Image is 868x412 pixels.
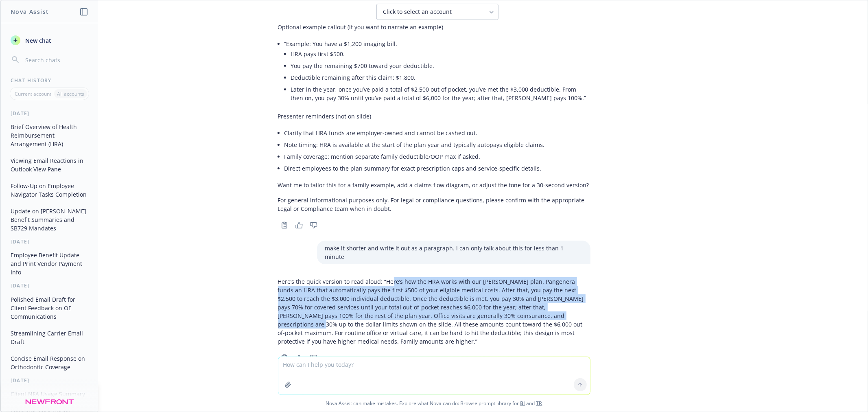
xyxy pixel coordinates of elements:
[281,354,288,362] svg: Copy to clipboard
[7,154,92,176] button: Viewing Email Reactions in Outlook View Pane
[7,120,92,151] button: Brief Overview of Health Reimbursement Arrangement (HRA)
[383,8,452,16] span: Click to select an account
[278,112,590,121] p: Presenter reminders (not on slide)
[57,90,84,97] p: All accounts
[1,282,98,289] div: [DATE]
[24,36,51,45] span: New chat
[291,60,590,72] li: You pay the remaining $700 toward your deductible.
[7,33,92,48] button: New chat
[7,352,92,374] button: Concise Email Response on Orthodontic Coverage
[536,400,542,407] a: TR
[7,248,92,279] button: Employee Benefit Update and Print Vendor Payment Info
[1,377,98,384] div: [DATE]
[1,238,98,245] div: [DATE]
[284,151,590,162] li: Family coverage: mention separate family deductible/OOP max if asked.
[7,387,92,401] button: Client NFA Usage Summary
[4,395,864,412] span: Nova Assist can make mistakes. Explore what Nova can do: Browse prompt library for and
[24,54,88,66] input: Search chats
[11,7,49,16] h1: Nova Assist
[278,23,590,31] p: Optional example callout (if you want to narrate an example)
[278,277,590,346] p: Here’s the quick version to read aloud: “Here’s how the HRA works with our [PERSON_NAME] plan. Pa...
[307,219,320,231] button: Thumbs down
[7,327,92,348] button: Streamlining Carrier Email Draft
[291,48,590,60] li: HRA pays first $500.
[307,352,320,364] button: Thumbs down
[284,38,590,105] li: “Example: You have a $1,200 imaging bill.
[284,162,590,174] li: Direct employees to the plan summary for exact prescription caps and service-specific details.
[284,139,590,151] li: Note timing: HRA is available at the start of the plan year and typically autopays eligible claims.
[7,204,92,235] button: Update on [PERSON_NAME] Benefit Summaries and SB729 Mandates
[520,400,525,407] a: BI
[7,293,92,323] button: Polished Email Draft for Client Feedback on OE Communications
[291,83,590,104] li: Later in the year, once you’ve paid a total of $2,500 out of pocket, you’ve met the $3,000 deduct...
[7,179,92,201] button: Follow-Up on Employee Navigator Tasks Completion
[325,244,582,261] p: make it shorter and write it out as a paragraph. i can only talk about this for less than 1 minute
[376,4,498,20] button: Click to select an account
[1,77,98,84] div: Chat History
[15,90,51,97] p: Current account
[1,110,98,117] div: [DATE]
[291,72,590,83] li: Deductible remaining after this claim: $1,800.
[278,196,590,213] p: For general informational purposes only. For legal or compliance questions, please confirm with t...
[284,127,590,139] li: Clarify that HRA funds are employer-owned and cannot be cashed out.
[278,181,590,189] p: Want me to tailor this for a family example, add a claims flow diagram, or adjust the tone for a ...
[281,221,288,229] svg: Copy to clipboard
